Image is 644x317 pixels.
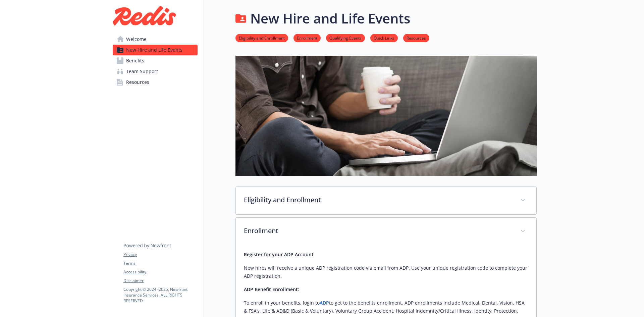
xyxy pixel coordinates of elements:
[123,252,197,258] a: Privacy
[113,34,198,45] a: Welcome
[126,77,149,88] span: Resources
[126,66,158,77] span: Team Support
[326,35,365,41] a: Qualifying Events
[244,226,512,236] p: Enrollment
[244,195,512,205] p: Eligibility and Enrollment
[236,187,536,214] div: Eligibility and Enrollment
[403,35,429,41] a: Resources
[235,56,537,176] img: new hire page banner
[123,260,197,266] a: Terms
[123,269,197,275] a: Accessibility
[113,66,198,77] a: Team Support
[320,300,329,306] a: ADP
[244,286,299,293] strong: ADP Benefit Enrollment:
[244,251,314,258] strong: Register for your ADP Account
[126,45,182,55] span: New Hire and Life Events
[236,218,536,245] div: Enrollment
[370,35,398,41] a: Quick Links
[126,55,144,66] span: Benefits
[244,264,528,280] p: New hires will receive a unique ADP registration code via email from ADP. Use your unique registr...
[113,77,198,88] a: Resources
[123,286,197,304] p: Copyright © 2024 - 2025 , Newfront Insurance Services, ALL RIGHTS RESERVED
[126,34,147,45] span: Welcome
[235,35,288,41] a: Eligibility and Enrollment
[250,8,410,29] h1: New Hire and Life Events
[293,35,321,41] a: Enrollment
[123,278,197,284] a: Disclaimer
[113,45,198,55] a: New Hire and Life Events
[113,55,198,66] a: Benefits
